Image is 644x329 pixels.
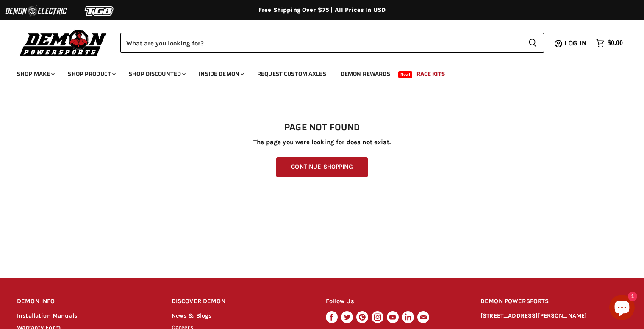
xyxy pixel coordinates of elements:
[172,292,310,312] h2: DISCOVER DEMON
[120,33,544,53] form: Product
[480,311,627,321] p: [STREET_ADDRESS][PERSON_NAME]
[17,28,110,58] img: Demon Powersports
[410,65,451,83] a: Race Kits
[122,65,191,83] a: Shop Discounted
[564,38,587,48] span: Log in
[172,312,212,319] a: News & Blogs
[334,65,397,83] a: Demon Rewards
[17,312,77,319] a: Installation Manuals
[17,292,155,312] h2: DEMON INFO
[17,123,627,133] h1: Page not found
[4,3,68,19] img: Demon Electric Logo 2
[11,62,621,83] ul: Main menu
[607,295,637,322] inbox-online-store-chat: Shopify online store chat
[480,292,627,312] h2: DEMON POWERSPORTS
[192,65,249,83] a: Inside Demon
[608,39,623,47] span: $0.00
[251,65,333,83] a: Request Custom Axles
[17,139,627,146] p: The page you were looking for does not exist.
[522,33,544,53] button: Search
[11,65,60,83] a: Shop Make
[326,292,464,312] h2: Follow Us
[398,71,413,78] span: New!
[276,157,367,177] a: Continue Shopping
[561,39,592,47] a: Log in
[592,37,627,49] a: $0.00
[68,3,131,19] img: TGB Logo 2
[120,33,522,53] input: Search
[61,65,121,83] a: Shop Product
